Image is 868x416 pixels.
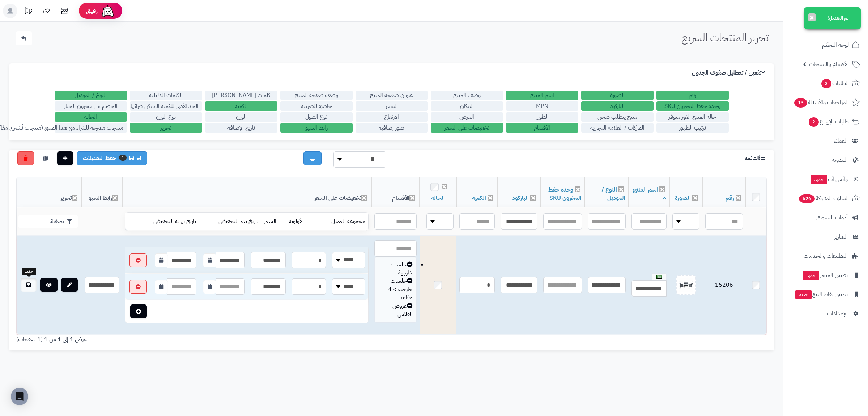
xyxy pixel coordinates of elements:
[816,213,848,223] span: أدوات التسويق
[795,289,848,299] span: تطبيق نقاط البيع
[808,117,849,127] span: طلبات الإرجاع
[793,97,849,108] span: المراجعات والأسئلة
[745,155,767,162] h3: القائمة
[205,123,277,133] label: تاريخ الإضافة
[601,185,625,202] a: النوع / الموديل
[280,112,353,122] label: نوع الطول
[656,112,729,122] label: حالة المنتج الغير متوفر
[834,232,848,242] span: التقارير
[794,98,807,108] span: 13
[581,112,654,122] label: منتج يتطلب شحن
[77,151,147,165] a: حفظ التعديلات
[82,177,122,207] th: رابط السيو
[506,101,578,111] label: MPN
[548,185,582,202] a: وحده حفظ المخزون SKU
[799,194,815,203] span: 626
[314,213,368,230] td: مجموعة العميل
[205,112,277,122] label: الوزن
[286,213,314,230] td: الأولوية
[788,113,864,130] a: طلبات الإرجاع2
[11,335,392,344] div: عرض 1 إلى 1 من 1 (1 صفحات)
[101,4,115,18] img: ai-face.png
[378,302,413,319] div: عروض الفلاش
[788,171,864,188] a: وآتس آبجديد
[788,228,864,245] a: التقارير
[431,112,503,122] label: العرض
[675,194,691,202] a: الصورة
[581,91,654,100] label: الصورة
[130,123,202,133] label: تحرير
[788,36,864,54] a: لوحة التحكم
[811,175,827,184] span: جديد
[431,123,503,133] label: تخفيضات على السعر
[55,112,127,122] label: الحالة
[130,112,202,122] label: نوع الوزن
[788,286,864,303] a: تطبيق نقاط البيعجديد
[788,132,864,150] a: العملاء
[788,209,864,226] a: أدوات التسويق
[821,79,831,88] span: 3
[19,4,37,20] a: تحديثات المنصة
[55,123,127,133] label: منتجات مقترحة للشراء مع هذا المنتج (منتجات تُشترى معًا)
[205,101,277,111] label: الكمية
[130,91,202,100] label: الكلمات الدليلية
[280,91,353,100] label: وصف صفحة المنتج
[788,75,864,92] a: الطلبات3
[17,177,82,207] th: تحرير
[378,277,413,302] div: جلسات خارجية > 4 مقاعد
[431,91,503,100] label: وصف المنتج
[821,78,849,88] span: الطلبات
[656,91,729,100] label: رقم
[205,91,277,100] label: كلمات [PERSON_NAME]
[431,194,445,202] a: الحالة
[11,388,28,405] div: Open Intercom Messenger
[804,251,848,261] span: التطبيقات والخدمات
[788,266,864,284] a: تطبيق المتجرجديد
[822,40,849,50] span: لوحة التحكم
[726,194,734,202] a: رقم
[788,247,864,265] a: التطبيقات والخدمات
[798,193,849,203] span: السلات المتروكة
[130,101,202,111] label: الحد الأدنى للكمية الممكن شرائها
[472,194,486,202] a: الكمية
[506,112,578,122] label: الطول
[581,101,654,111] label: الباركود
[656,275,662,279] img: العربية
[371,177,420,207] th: الأقسام
[809,59,849,69] span: الأقسام والمنتجات
[199,213,261,230] td: تاريخ بدء التخفيض
[633,185,666,202] a: اسم المنتج
[512,194,529,202] a: الباركود
[702,236,746,335] td: 15206
[378,261,413,277] div: جلسات خارجية
[86,7,98,15] span: رفيق
[431,101,503,111] label: المكان
[356,101,428,111] label: السعر
[656,123,729,133] label: ترتيب الظهور
[656,101,729,111] label: وحده حفظ المخزون SKU
[122,177,371,207] th: تخفيضات على السعر
[834,136,848,146] span: العملاء
[788,190,864,207] a: السلات المتروكة626
[280,101,353,111] label: خاضع للضريبة
[788,305,864,322] a: الإعدادات
[18,215,78,228] button: تصفية
[261,213,286,230] td: السعر
[22,268,36,276] div: حفظ
[808,13,816,21] button: ×
[795,290,812,299] span: جديد
[802,270,848,280] span: تطبيق المتجر
[356,91,428,100] label: عنوان صفحة المنتج
[356,112,428,122] label: الارتفاع
[356,123,428,133] label: صور إضافية
[809,117,819,127] span: 2
[803,271,819,280] span: جديد
[788,151,864,169] a: المدونة
[788,94,864,111] a: المراجعات والأسئلة13
[55,91,127,100] label: النوع / الموديل
[506,91,578,100] label: اسم المنتج
[804,7,861,29] div: تم التعديل!
[810,174,848,184] span: وآتس آب
[682,31,769,43] h1: تحرير المنتجات السريع
[119,155,127,161] span: 1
